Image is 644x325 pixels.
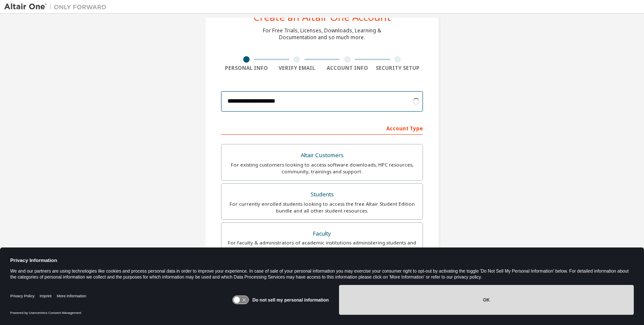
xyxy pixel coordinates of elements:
[221,121,423,135] div: Account Type
[253,12,391,22] div: Create an Altair One Account
[227,189,417,201] div: Students
[227,150,417,161] div: Altair Customers
[4,3,111,11] img: Altair One
[272,65,322,72] div: Verify Email
[227,228,417,240] div: Faculty
[221,65,272,72] div: Personal Info
[227,239,417,253] div: For faculty & administrators of academic institutions administering students and accessing softwa...
[322,65,373,72] div: Account Info
[263,27,381,41] div: For Free Trials, Licenses, Downloads, Learning & Documentation and so much more.
[227,161,417,175] div: For existing customers looking to access software downloads, HPC resources, community, trainings ...
[373,65,423,72] div: Security Setup
[227,201,417,214] div: For currently enrolled students looking to access the free Altair Student Edition bundle and all ...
